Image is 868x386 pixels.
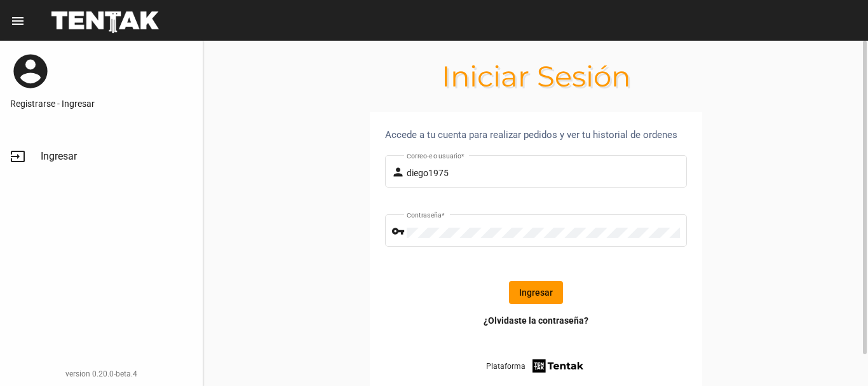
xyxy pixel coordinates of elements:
[531,357,585,375] img: tentak-firm.png
[391,165,407,180] mat-icon: person
[10,13,25,29] mat-icon: menu
[10,368,193,380] div: version 0.20.0-beta.4
[509,281,563,304] button: Ingresar
[486,360,526,373] span: Plataforma
[484,314,588,327] a: ¿Olvidaste la contraseña?
[41,150,77,163] span: Ingresar
[10,149,25,164] mat-icon: input
[10,51,51,92] mat-icon: account_circle
[486,357,586,375] a: Plataforma
[391,224,407,239] mat-icon: vpn_key
[385,127,687,142] div: Accede a tu cuenta para realizar pedidos y ver tu historial de ordenes
[10,97,193,110] a: Registrarse - Ingresar
[203,66,868,86] h1: Iniciar Sesión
